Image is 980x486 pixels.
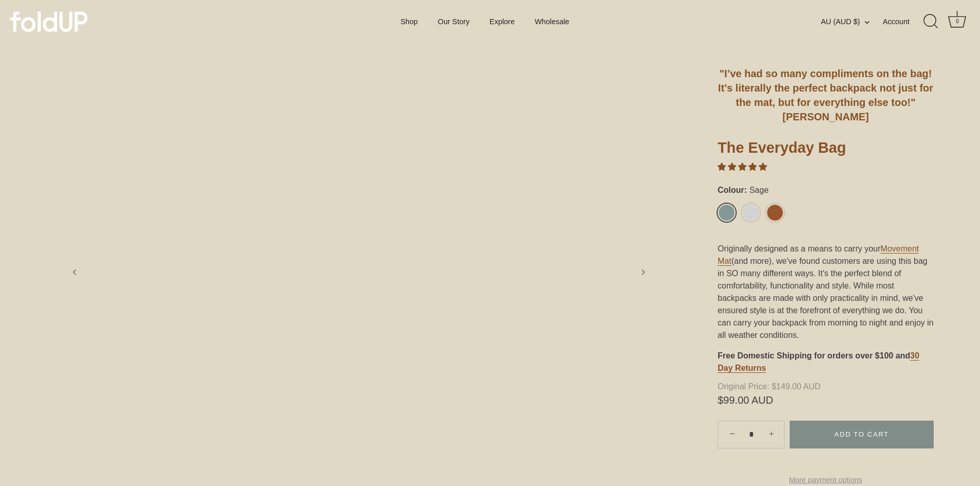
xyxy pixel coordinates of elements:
a: More payment options [718,474,934,486]
a: Search [920,10,942,33]
div: Primary navigation [375,12,595,31]
a: Cart [946,10,969,33]
span: 4.97 stars [718,163,767,171]
p: Originally designed as a means to carry your (and more), we've found customers are using this bag... [718,243,934,341]
label: Colour: [718,185,934,195]
button: Add to Cart [790,421,934,448]
a: Sage [718,204,736,222]
a: Account [883,15,928,28]
span: $149.00 AUD [718,383,931,391]
a: + [761,423,784,445]
a: Rust [766,204,784,222]
span: $99.00 AUD [718,396,934,404]
h1: The Everyday Bag [718,138,934,161]
a: Our Story [429,12,478,31]
input: Quantity [743,420,759,449]
a: Light Grey [742,204,760,222]
h6: "I’ve had so many compliments on the bag! It’s literally the perfect backpack not just for the ma... [718,66,934,124]
div: 0 [952,16,963,27]
a: Shop [391,12,426,31]
a: Previous slide [63,261,86,283]
a: Explore [480,12,523,31]
a: Next slide [632,261,654,283]
span: Sage [747,185,769,195]
a: Wholesale [526,12,578,31]
a: − [720,422,742,445]
strong: Free Domestic Shipping for orders over $100 and [718,351,910,360]
button: AU (AUD $) [821,17,881,26]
